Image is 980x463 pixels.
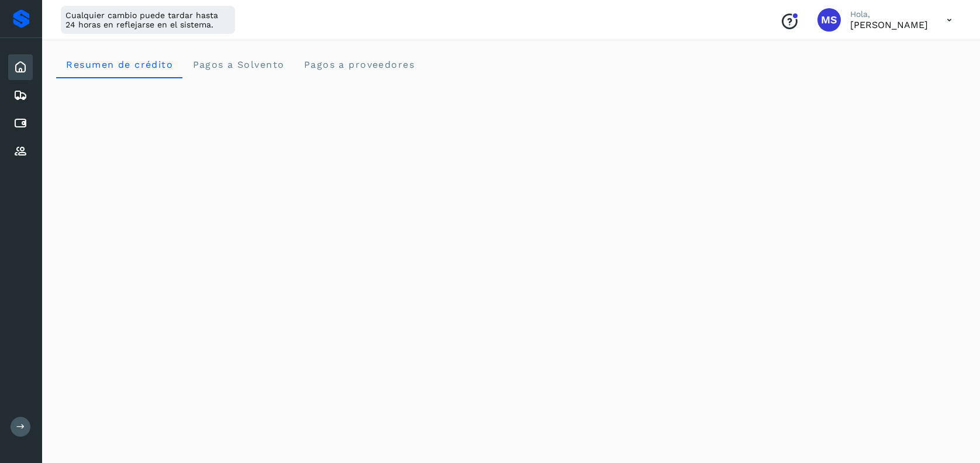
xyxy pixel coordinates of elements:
[850,19,928,30] p: Mariana Salazar
[61,6,235,34] div: Cualquier cambio puede tardar hasta 24 horas en reflejarse en el sistema.
[850,9,928,19] p: Hola,
[192,59,284,70] span: Pagos a Solvento
[8,54,33,80] div: Inicio
[65,59,173,70] span: Resumen de crédito
[8,139,33,164] div: Proveedores
[8,82,33,108] div: Embarques
[8,110,33,136] div: Cuentas por pagar
[303,59,415,70] span: Pagos a proveedores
